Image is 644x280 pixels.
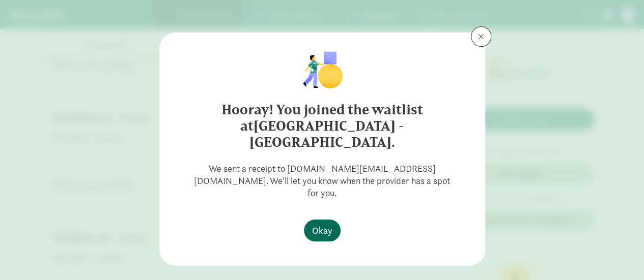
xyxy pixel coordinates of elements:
h6: Hooray! You joined the waitlist at [180,102,465,150]
img: illustration-child1.png [296,49,347,89]
strong: [GEOGRAPHIC_DATA] - [GEOGRAPHIC_DATA]. [249,117,404,150]
span: Okay [312,224,332,237]
button: Okay [304,220,341,241]
p: We sent a receipt to [DOMAIN_NAME][EMAIL_ADDRESS][DOMAIN_NAME]. We'll let you know when the provi... [176,163,469,199]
